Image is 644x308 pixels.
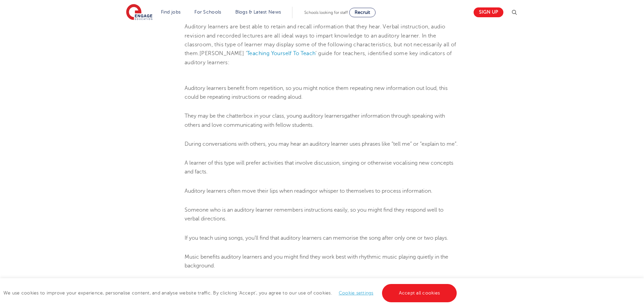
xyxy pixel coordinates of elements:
span: Recruit [355,10,370,15]
a: Accept all cookies [382,284,457,302]
a: Cookie settings [339,290,374,295]
span: [PERSON_NAME] ‘ [199,50,247,56]
a: Recruit [349,8,376,17]
a: Teaching Yourself To Teach [247,50,315,56]
span: ’ guide for teachers, identified some key indicators of auditory learners: [185,50,452,65]
span: Auditory learners benefit from repetition, so you might notice them repeating new information out... [185,85,436,91]
span: Someone who is an auditory learner remembers instructions easily, so you might find they respond ... [185,207,444,222]
span: We use cookies to improve your experience, personalise content, and analyse website traffic. By c... [3,290,458,295]
img: Engage Education [126,4,152,21]
span: Schools looking for staff [304,10,348,15]
span: Music benefits auditory learners and you might find they work best with rhythmic music playing qu... [185,254,448,269]
span: Auditory learners often move their lips when reading [185,188,312,194]
span: They may be the chatterbox in your class, young auditory learners [185,113,344,119]
a: Sign up [474,7,503,17]
span: gather information through speaking with others and love communicating with fellow students. [185,113,445,128]
a: For Schools [194,9,221,15]
span: During conversations with others, you may hear an auditory learner uses phrases like “tell me” or... [185,141,458,147]
span: If you teach using songs, you’ll find that auditory learners can memorise the song after only one... [185,235,448,241]
a: Find jobs [161,9,181,15]
a: Blogs & Latest News [235,9,281,15]
span: or whisper to themselves to process information. [312,188,432,194]
span: A learner of this type will prefer activities that involve discussion, singing or otherwise vocal... [185,160,453,175]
